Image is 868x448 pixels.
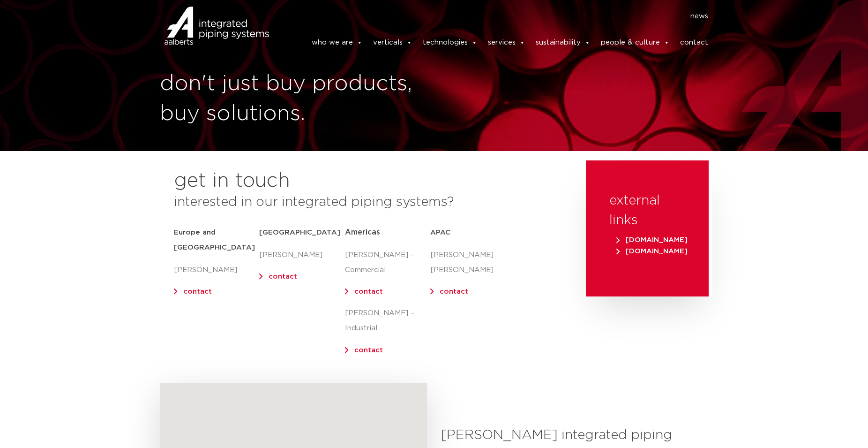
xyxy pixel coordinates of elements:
p: [PERSON_NAME] – Industrial [345,306,430,336]
h5: [GEOGRAPHIC_DATA] [259,225,344,240]
a: [DOMAIN_NAME] [614,248,690,255]
span: [DOMAIN_NAME] [616,236,688,243]
a: contact [183,288,212,295]
span: Americas [345,228,380,236]
a: services [488,33,525,52]
a: [DOMAIN_NAME] [614,236,690,243]
a: contact [269,273,297,280]
nav: Menu [283,9,708,24]
h1: don't just buy products, buy solutions. [160,69,429,129]
span: [DOMAIN_NAME] [616,248,688,255]
a: contact [354,347,383,354]
a: contact [680,33,708,52]
a: people & culture [601,33,670,52]
h3: external links [609,191,685,230]
a: contact [354,288,383,295]
a: who we are [312,33,363,52]
p: [PERSON_NAME] [174,263,259,278]
p: [PERSON_NAME] – Commercial [345,248,430,278]
a: contact [440,288,468,295]
p: [PERSON_NAME] [PERSON_NAME] [430,248,516,278]
a: news [690,9,708,24]
a: sustainability [536,33,591,52]
h3: interested in our integrated piping systems? [174,192,562,212]
h2: get in touch [174,170,290,192]
h5: APAC [430,225,516,240]
strong: Europe and [GEOGRAPHIC_DATA] [174,229,255,251]
a: technologies [423,33,478,52]
p: [PERSON_NAME] [259,248,344,263]
a: verticals [373,33,412,52]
